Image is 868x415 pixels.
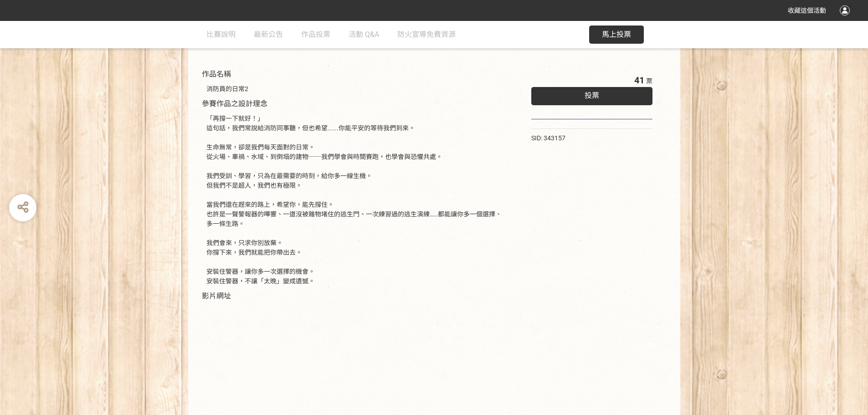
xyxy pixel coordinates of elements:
div: 消防員的日常2 [206,84,504,94]
a: 活動 Q&A [349,21,379,48]
span: 防火宣導免費資源 [397,30,456,39]
button: 馬上投票 [589,26,644,44]
div: 「再撐一下就好！」 這句話，我們常說給消防同事聽，但也希望......你能平安的等待我們到來。 生命無常，卻是我們每天面對的日常。 從火場、車禍、水域、到倒塌的建物──我們學會與時間賽跑，也學會... [206,114,504,286]
a: 作品投票 [301,21,330,48]
span: 作品名稱 [202,70,231,78]
a: 比賽說明 [206,21,236,48]
span: 參賽作品之設計理念 [202,99,267,108]
span: 活動 Q&A [349,30,379,39]
span: 作品投票 [301,30,330,39]
span: 收藏這個活動 [788,7,826,14]
a: 防火宣導免費資源 [397,21,456,48]
span: 影片網址 [202,292,231,300]
span: 比賽說明 [206,30,236,39]
span: 投票 [585,91,599,100]
span: 馬上投票 [602,30,631,39]
span: SID: 343157 [531,134,565,142]
a: 最新公告 [254,21,283,48]
span: 票 [646,77,652,85]
span: 41 [634,75,644,86]
span: 最新公告 [254,30,283,39]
